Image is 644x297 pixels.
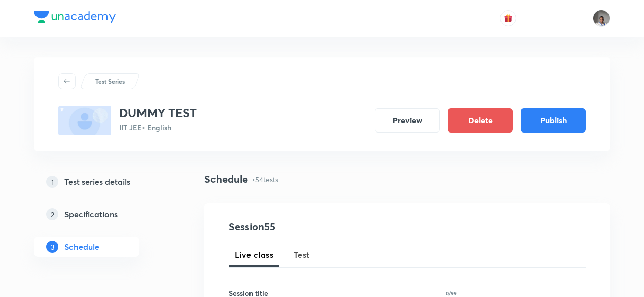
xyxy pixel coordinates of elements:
[46,208,58,220] p: 2
[34,204,172,224] a: 2Specifications
[375,108,440,133] button: Preview
[58,106,111,135] img: fallback-thumbnail.png
[229,219,414,235] h4: Session 55
[448,108,513,133] button: Delete
[521,108,586,133] button: Publish
[235,249,273,261] span: Live class
[64,176,130,188] h5: Test series details
[504,14,513,23] img: avatar
[34,11,116,23] img: Company Logo
[64,208,118,220] h5: Specifications
[119,106,197,120] h3: DUMMY TEST
[593,10,610,27] img: Vikram Mathur
[95,77,125,86] p: Test Series
[64,241,99,253] h5: Schedule
[46,176,58,188] p: 1
[252,174,278,185] p: • 54 tests
[500,10,516,26] button: avatar
[34,11,116,26] a: Company Logo
[294,249,310,261] span: Test
[204,172,248,187] h4: Schedule
[46,241,58,253] p: 3
[446,291,457,296] p: 0/99
[119,122,197,133] p: IIT JEE • English
[34,172,172,192] a: 1Test series details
